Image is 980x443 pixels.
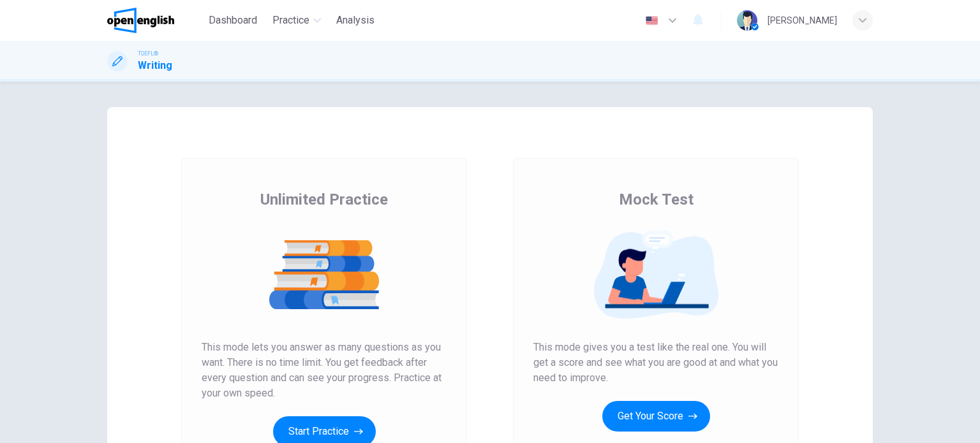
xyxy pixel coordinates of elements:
div: [PERSON_NAME] [768,13,837,28]
span: Dashboard [209,13,257,28]
button: Practice [267,9,326,32]
span: Mock Test [619,189,694,210]
a: OpenEnglish logo [107,8,204,33]
span: This mode gives you a test like the real one. You will get a score and see what you are good at a... [533,340,778,386]
span: Analysis [336,13,375,28]
img: en [644,16,660,25]
h1: Writing [138,58,172,73]
img: Profile picture [737,10,757,31]
img: OpenEnglish logo [107,8,174,33]
button: Get Your Score [602,401,710,432]
button: Analysis [331,9,380,32]
button: Dashboard [204,9,262,32]
span: Unlimited Practice [260,189,388,210]
span: TOEFL® [138,49,158,58]
span: Practice [272,13,309,28]
span: This mode lets you answer as many questions as you want. There is no time limit. You get feedback... [202,340,447,401]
